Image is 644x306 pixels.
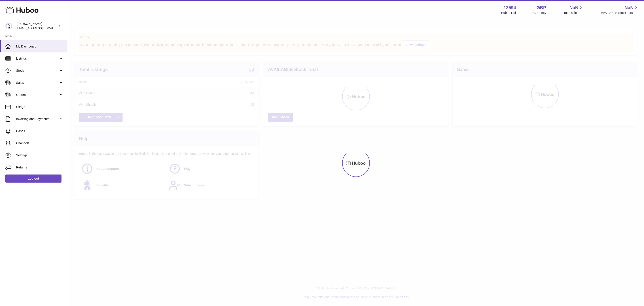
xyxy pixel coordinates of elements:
span: NaN [625,5,633,11]
a: NaN AVAILABLE Stock Total [601,5,639,15]
span: Stock [16,69,59,73]
a: Log out [5,175,61,183]
span: Channels [16,141,64,145]
span: Returns [16,165,64,170]
span: My Dashboard [16,44,64,49]
span: NaN [569,5,578,11]
span: Invoicing and Payments [16,117,59,121]
strong: GBP [536,5,546,11]
span: Orders [16,93,59,97]
span: Cases [16,129,64,133]
div: [PERSON_NAME] [17,22,57,30]
span: Listings [16,56,59,61]
span: [EMAIL_ADDRESS][DOMAIN_NAME] [17,26,66,30]
strong: 12594 [504,5,516,11]
img: internalAdmin-12594@internal.huboo.com [5,23,12,29]
div: Huboo Ref [501,11,516,15]
a: NaN Total sales [563,5,583,15]
div: Currency [534,11,546,15]
span: Sales [16,81,59,85]
span: AVAILABLE Stock Total [601,11,639,15]
span: Total sales [563,11,583,15]
span: Settings [16,153,64,157]
span: Usage [16,105,64,109]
